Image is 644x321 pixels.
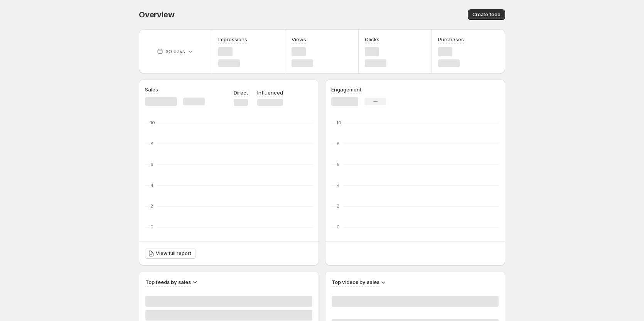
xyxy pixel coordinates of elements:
text: 4 [337,182,340,188]
h3: Sales [145,86,158,93]
h3: Clicks [365,35,379,43]
span: Create feed [472,12,501,18]
text: 6 [150,162,153,167]
p: 30 days [165,47,185,55]
h3: Impressions [218,35,247,43]
p: Influenced [257,89,283,96]
text: 0 [150,224,153,230]
p: Direct [234,89,248,96]
h3: Purchases [438,35,464,43]
a: View full report [145,248,196,259]
h3: Views [292,35,306,43]
span: Overview [139,10,174,19]
text: 4 [150,182,153,188]
h3: Top feeds by sales [145,278,191,286]
span: View full report [156,250,191,257]
text: 2 [337,203,339,209]
button: Create feed [468,9,505,20]
text: 6 [337,162,340,167]
text: 0 [337,224,340,230]
text: 8 [150,141,153,146]
text: 10 [150,120,155,125]
h3: Top videos by sales [332,278,379,286]
text: 2 [150,203,153,209]
h3: Engagement [331,86,361,93]
text: 10 [337,120,341,125]
text: 8 [337,141,340,146]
